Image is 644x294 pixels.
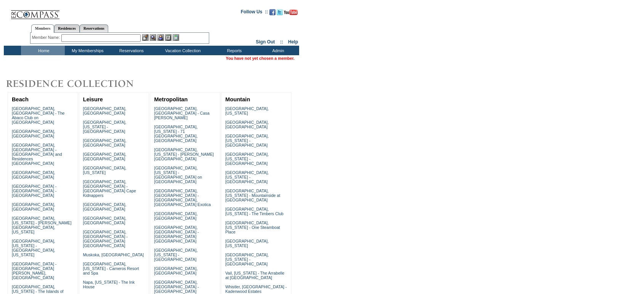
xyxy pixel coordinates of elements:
a: [GEOGRAPHIC_DATA], [GEOGRAPHIC_DATA] [12,129,55,138]
a: [GEOGRAPHIC_DATA], [GEOGRAPHIC_DATA] - [GEOGRAPHIC_DATA], [GEOGRAPHIC_DATA] Exotica [154,189,211,207]
a: Mountain [225,96,250,102]
a: [GEOGRAPHIC_DATA], [GEOGRAPHIC_DATA] [12,170,55,179]
img: Reservations [165,34,171,41]
a: [GEOGRAPHIC_DATA], [US_STATE] - [GEOGRAPHIC_DATA], [US_STATE] [12,239,55,257]
a: Whistler, [GEOGRAPHIC_DATA] - Kadenwood Estates [225,284,287,294]
td: Vacation Collection [152,46,211,55]
a: [GEOGRAPHIC_DATA], [US_STATE] - Mountainside at [GEOGRAPHIC_DATA] [225,189,280,202]
a: [GEOGRAPHIC_DATA], [GEOGRAPHIC_DATA] [12,202,55,211]
a: [GEOGRAPHIC_DATA] - [GEOGRAPHIC_DATA][PERSON_NAME], [GEOGRAPHIC_DATA] [12,262,56,280]
a: Residences [54,24,80,32]
a: [GEOGRAPHIC_DATA], [US_STATE] [225,106,269,115]
a: [GEOGRAPHIC_DATA], [US_STATE] [225,239,269,248]
img: Compass Home [10,4,60,19]
a: [GEOGRAPHIC_DATA], [GEOGRAPHIC_DATA] - The Abaco Club on [GEOGRAPHIC_DATA] [12,106,65,125]
a: [GEOGRAPHIC_DATA], [US_STATE] - [GEOGRAPHIC_DATA] on [GEOGRAPHIC_DATA] [154,166,202,184]
a: [GEOGRAPHIC_DATA], [GEOGRAPHIC_DATA] [154,266,197,275]
a: Muskoka, [GEOGRAPHIC_DATA] [83,252,144,257]
a: Help [288,39,298,45]
a: Vail, [US_STATE] - The Arrabelle at [GEOGRAPHIC_DATA] [225,271,284,280]
a: [GEOGRAPHIC_DATA], [US_STATE] - [GEOGRAPHIC_DATA] [225,152,269,166]
a: Napa, [US_STATE] - The Ink House [83,280,135,289]
td: Admin [255,46,299,55]
a: [GEOGRAPHIC_DATA], [GEOGRAPHIC_DATA] [83,216,127,225]
img: b_edit.gif [142,34,149,41]
img: Follow us on Twitter [277,9,283,15]
a: [GEOGRAPHIC_DATA], [US_STATE] - [GEOGRAPHIC_DATA] [225,252,269,266]
img: b_calculator.gif [173,34,179,41]
img: View [150,34,156,41]
a: Become our fan on Facebook [269,11,276,16]
a: Follow us on Twitter [277,11,283,16]
a: [GEOGRAPHIC_DATA] - [GEOGRAPHIC_DATA] - [GEOGRAPHIC_DATA] [12,184,56,198]
a: [GEOGRAPHIC_DATA], [GEOGRAPHIC_DATA] [83,152,127,161]
a: Members [31,24,54,33]
a: [GEOGRAPHIC_DATA], [US_STATE] - [PERSON_NAME][GEOGRAPHIC_DATA] [154,147,214,161]
a: Beach [12,96,29,102]
td: Reports [211,46,255,55]
a: Leisure [83,96,103,102]
a: [GEOGRAPHIC_DATA], [GEOGRAPHIC_DATA] [83,106,127,115]
span: You have not yet chosen a member. [226,56,295,61]
a: [GEOGRAPHIC_DATA], [US_STATE] - [GEOGRAPHIC_DATA] [225,134,269,147]
a: [GEOGRAPHIC_DATA], [GEOGRAPHIC_DATA] - [GEOGRAPHIC_DATA] Cape Kidnappers [83,179,136,198]
a: [GEOGRAPHIC_DATA], [GEOGRAPHIC_DATA] - [GEOGRAPHIC_DATA] and Residences [GEOGRAPHIC_DATA] [12,143,62,166]
a: [GEOGRAPHIC_DATA], [GEOGRAPHIC_DATA] - [GEOGRAPHIC_DATA] [GEOGRAPHIC_DATA] [83,230,128,248]
a: [GEOGRAPHIC_DATA], [GEOGRAPHIC_DATA] - Casa [PERSON_NAME] [154,106,209,120]
div: Member Name: [32,34,61,41]
a: Metropolitan [154,96,187,102]
a: [GEOGRAPHIC_DATA], [GEOGRAPHIC_DATA] - [GEOGRAPHIC_DATA] [GEOGRAPHIC_DATA] [154,225,199,243]
a: [GEOGRAPHIC_DATA], [US_STATE] - [PERSON_NAME][GEOGRAPHIC_DATA], [US_STATE] [12,216,72,234]
a: [GEOGRAPHIC_DATA], [GEOGRAPHIC_DATA] [83,138,127,147]
a: Subscribe to our YouTube Channel [284,11,298,16]
td: My Memberships [65,46,109,55]
a: Reservations [80,24,108,32]
a: [GEOGRAPHIC_DATA], [US_STATE] - [GEOGRAPHIC_DATA] [83,120,127,134]
a: [GEOGRAPHIC_DATA], [US_STATE] - One Steamboat Place [225,220,280,234]
a: [GEOGRAPHIC_DATA], [US_STATE] - [GEOGRAPHIC_DATA] [225,170,269,184]
a: [GEOGRAPHIC_DATA], [US_STATE] [83,166,127,175]
td: Home [21,46,65,55]
span: :: [280,39,283,45]
a: [GEOGRAPHIC_DATA], [GEOGRAPHIC_DATA] [154,211,197,220]
td: Follow Us :: [241,8,268,18]
img: Subscribe to our YouTube Channel [284,10,298,15]
img: Impersonate [157,34,164,41]
img: Destinations by Exclusive Resorts [4,76,152,91]
a: [GEOGRAPHIC_DATA], [GEOGRAPHIC_DATA] [225,120,269,129]
a: [GEOGRAPHIC_DATA], [US_STATE] - The Timbers Club [225,207,284,216]
td: Reservations [109,46,152,55]
a: [GEOGRAPHIC_DATA], [US_STATE] - 71 [GEOGRAPHIC_DATA], [GEOGRAPHIC_DATA] [154,125,197,143]
a: Sign Out [256,39,275,45]
a: [GEOGRAPHIC_DATA], [GEOGRAPHIC_DATA] [83,202,127,211]
a: [GEOGRAPHIC_DATA], [US_STATE] - [GEOGRAPHIC_DATA] [154,248,197,262]
a: [GEOGRAPHIC_DATA], [US_STATE] - Carneros Resort and Spa [83,262,139,275]
img: Become our fan on Facebook [269,9,276,15]
img: i.gif [4,11,10,12]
